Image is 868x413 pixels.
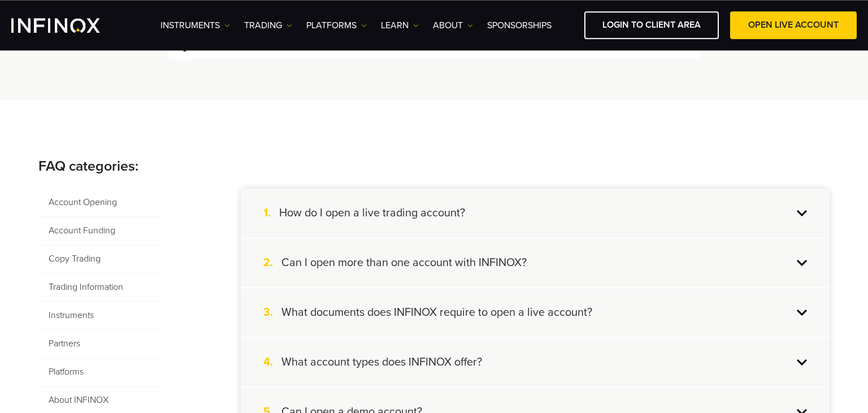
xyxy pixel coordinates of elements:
span: 3. [263,305,281,320]
a: LOGIN TO CLIENT AREA [584,11,719,39]
a: OPEN LIVE ACCOUNT [730,11,857,39]
span: Copy Trading [38,245,160,273]
a: Learn [381,19,419,32]
span: Partners [38,330,160,358]
a: Instruments [160,19,230,32]
h4: Can I open more than one account with INFINOX? [281,255,527,270]
span: Account Funding [38,217,160,245]
h4: How do I open a live trading account? [279,206,465,220]
a: PLATFORMS [306,19,367,32]
span: Trading Information [38,273,160,302]
span: Instruments [38,302,160,330]
a: SPONSORSHIPS [487,19,552,32]
span: Account Opening [38,189,160,217]
span: 2. [263,255,281,270]
h4: What account types does INFINOX offer? [281,355,482,369]
span: 4. [263,355,281,369]
h4: What documents does INFINOX require to open a live account? [281,305,592,320]
a: ABOUT [433,19,473,32]
a: INFINOX Logo [11,18,127,33]
a: TRADING [244,19,292,32]
p: FAQ categories: [38,156,830,177]
span: Platforms [38,358,160,386]
span: 1. [263,206,279,220]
